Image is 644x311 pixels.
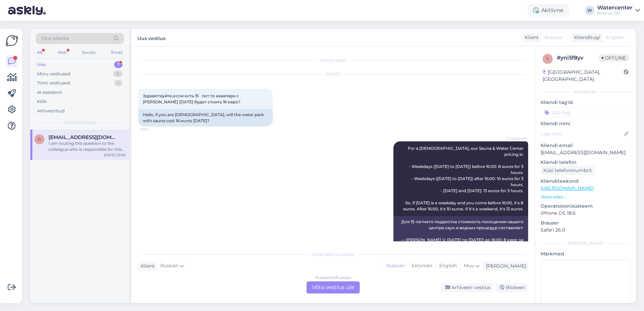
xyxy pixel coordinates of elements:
[5,34,18,47] img: Askly Logo
[138,263,155,270] div: Klient
[408,261,436,271] div: Estonian
[541,185,593,191] a: [URL][DOMAIN_NAME]
[138,251,528,257] div: Valige keel ja vastake
[37,89,62,96] div: AI Assistent
[541,210,631,217] p: iPhone OS 18.6
[37,80,70,87] div: Tiimi vestlused
[403,146,524,211] span: For a [DEMOGRAPHIC_DATA], our Sauna & Water Center pricing is: - Weekdays ([DATE] to [DATE]) befo...
[501,136,526,141] span: AI Assistent
[49,140,125,152] div: I am routing this question to the colleague who is responsible for this topic. The reply might ta...
[38,137,41,142] span: d
[597,5,633,10] div: Watercenter
[49,134,119,140] span: dlimoncik533@gmail.com
[546,56,549,61] span: y
[315,275,351,281] div: Russian to Russian
[138,71,528,77] div: [DATE]
[541,166,595,175] div: Küsi telefoninumbrit
[541,120,631,127] p: Kliendi nimi
[541,194,631,200] p: Vaata edasi ...
[114,80,123,87] div: 1
[597,10,633,16] div: Noorus OÜ
[160,262,179,270] span: Russian
[522,34,539,41] div: Klient
[541,250,631,257] p: Märkmed
[441,283,493,292] div: Arhiveeri vestlus
[37,108,65,114] div: Arhiveeritud
[64,119,96,126] span: Uued vestlused
[496,283,528,292] div: Blokeeri
[114,61,123,68] div: 1
[541,107,631,117] input: Lisa tag
[541,178,631,185] p: Klienditeekond
[56,48,68,57] div: Web
[572,34,600,41] div: Klienditugi
[36,48,43,57] div: All
[436,261,460,271] div: English
[543,69,624,83] div: [GEOGRAPHIC_DATA], [GEOGRAPHIC_DATA]
[541,99,631,106] p: Kliendi tag'id
[528,4,569,16] div: Aktiivne
[464,263,474,269] span: Muu
[37,98,47,105] div: Kõik
[597,5,640,16] a: WatercenterNoorus OÜ
[541,89,631,95] div: Kliendi info
[137,33,165,42] label: Uus vestlus
[606,34,623,41] span: English
[483,263,526,270] div: [PERSON_NAME]
[541,159,631,166] p: Kliendi telefon
[541,203,631,210] p: Operatsioonisüsteem
[37,71,70,77] div: Minu vestlused
[541,227,631,234] p: Safari 26.0
[37,61,46,68] div: Uus
[307,281,360,293] div: Võta vestlus üle
[80,48,97,57] div: Socials
[541,240,631,246] div: [PERSON_NAME]
[42,35,69,42] span: Otsi kliente
[541,219,631,227] p: Brauser
[143,93,240,104] span: Здравствуйте,если есть 15 лет то аквапарк с [PERSON_NAME] [DATE] будет стоить 16 евро?
[140,127,165,132] span: 17:59
[599,54,629,62] span: Offline
[541,130,623,138] input: Lisa nimi
[585,6,594,15] div: W
[104,152,125,158] div: [DATE] 10:06
[544,34,562,41] span: Russian
[110,48,124,57] div: Email
[557,54,599,62] div: # yni5f8yv
[383,261,408,271] div: Russian
[138,109,273,127] div: Hello, if you are [DEMOGRAPHIC_DATA], will the water park with sauna cost 16 euros [DATE]?
[541,142,631,149] p: Kliendi email
[541,149,631,156] p: [EMAIL_ADDRESS][DOMAIN_NAME]
[138,57,528,63] div: Vestlus algas
[393,216,528,294] div: Для 15-летнего подростка стоимость посещения нашего центра саун и водных процедур составляет: — [...
[113,71,123,77] div: 0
